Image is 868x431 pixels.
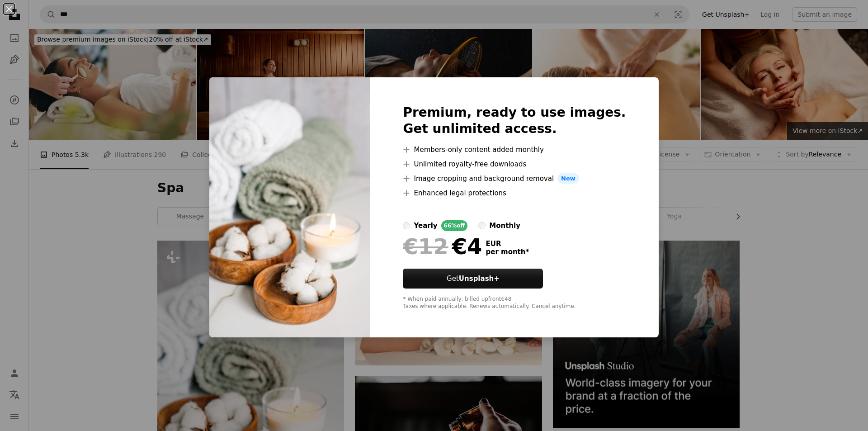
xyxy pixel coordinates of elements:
[403,159,626,170] li: Unlimited royalty-free downloads
[489,220,520,231] div: monthly
[486,248,529,256] span: per month *
[478,222,486,229] input: monthly
[403,269,543,289] button: GetUnsplash+
[403,222,410,229] input: yearly66%off
[209,77,370,338] img: premium_photo-1679430887921-31e1047e5b55
[441,220,468,231] div: 66% off
[403,173,626,184] li: Image cropping and background removal
[403,235,448,258] span: €12
[459,275,500,283] strong: Unsplash+
[486,240,529,248] span: EUR
[403,104,626,137] h2: Premium, ready to use images. Get unlimited access.
[414,220,437,231] div: yearly
[403,235,482,258] div: €4
[403,144,626,155] li: Members-only content added monthly
[557,173,579,184] span: New
[403,188,626,199] li: Enhanced legal protections
[403,296,626,310] div: * When paid annually, billed upfront €48 Taxes where applicable. Renews automatically. Cancel any...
